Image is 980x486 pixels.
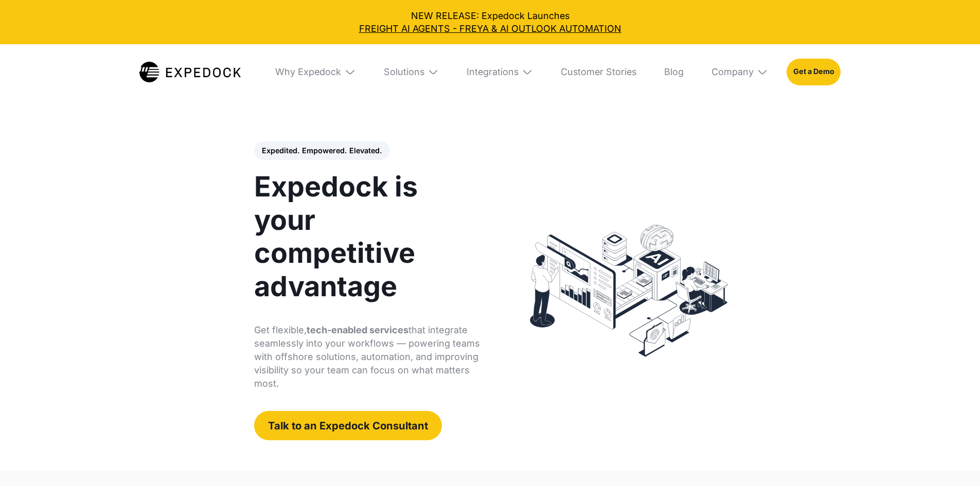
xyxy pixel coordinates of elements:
a: FREIGHT AI AGENTS - FREYA & AI OUTLOOK AUTOMATION [9,22,971,35]
strong: tech-enabled services [307,325,408,335]
h1: Expedock is your competitive advantage [254,170,482,303]
div: Integrations [467,66,519,78]
div: Solutions [384,66,424,78]
div: NEW RELEASE: Expedock Launches [9,9,971,35]
div: Company [711,66,754,78]
p: Get flexible, that integrate seamlessly into your workflows — powering teams with offshore soluti... [254,323,482,390]
a: Talk to an Expedock Consultant [254,411,442,440]
a: Blog [655,44,693,100]
a: Get a Demo [787,59,841,85]
div: Why Expedock [275,66,341,78]
a: Customer Stories [551,44,646,100]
